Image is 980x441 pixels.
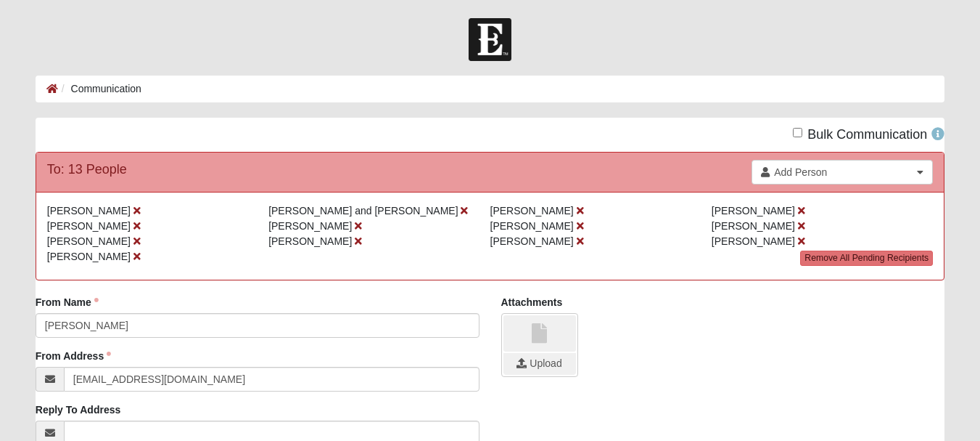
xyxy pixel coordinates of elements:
div: To: 13 People [47,160,127,179]
span: [PERSON_NAME] [47,205,131,217]
label: Reply To Address [36,402,120,417]
span: [PERSON_NAME] [712,205,795,217]
label: From Address [36,349,111,363]
span: [PERSON_NAME] [490,220,574,232]
img: Church of Eleven22 Logo [469,18,511,61]
span: [PERSON_NAME] [268,220,352,232]
a: Add Person Clear selection [752,160,933,185]
span: [PERSON_NAME] [47,251,131,262]
label: Attachments [501,295,563,309]
span: [PERSON_NAME] [712,220,795,232]
span: Add Person [774,165,913,179]
li: Communication [58,81,141,97]
span: [PERSON_NAME] [268,235,352,247]
span: [PERSON_NAME] and [PERSON_NAME] [268,205,458,217]
a: Select this option if you are sending this email to a group of people. This will include the opti... [931,127,944,142]
label: From Name [36,295,99,309]
span: [PERSON_NAME] [712,235,795,247]
a: Remove All Pending Recipients [800,251,933,266]
span: [PERSON_NAME] [490,205,574,217]
input: Bulk Communication [793,128,802,137]
span: Bulk Communication [807,127,927,142]
span: [PERSON_NAME] [490,235,574,247]
span: [PERSON_NAME] [47,220,131,232]
span: [PERSON_NAME] [47,235,131,247]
